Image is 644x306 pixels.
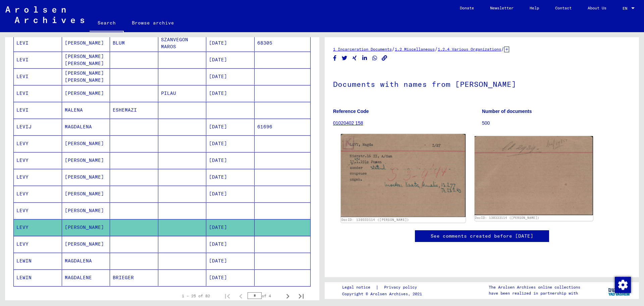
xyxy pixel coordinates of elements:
[206,219,255,236] mat-cell: [DATE]
[14,102,62,118] mat-cell: LEVI
[90,15,124,32] a: Search
[255,119,311,135] mat-cell: 61696
[623,6,630,11] span: EN
[5,6,84,23] img: Arolsen_neg.svg
[110,269,158,286] mat-cell: BRIEGER
[206,253,255,269] mat-cell: [DATE]
[62,219,110,236] mat-cell: [PERSON_NAME]
[431,233,533,240] a: See comments created before [DATE]
[341,134,465,217] img: 001.jpg
[482,120,631,127] p: 500
[489,290,580,296] p: have been realized in partnership with
[281,289,294,303] button: Next page
[206,52,255,68] mat-cell: [DATE]
[333,69,631,98] h1: Documents with names from [PERSON_NAME]
[341,54,348,62] button: Share on Twitter
[482,109,532,114] b: Number of documents
[501,46,504,52] span: /
[62,102,110,118] mat-cell: MALENA
[206,119,255,135] mat-cell: [DATE]
[14,269,62,286] mat-cell: LEWIN
[14,68,62,85] mat-cell: LEVI
[62,202,110,219] mat-cell: [PERSON_NAME]
[62,186,110,202] mat-cell: [PERSON_NAME]
[206,169,255,185] mat-cell: [DATE]
[14,169,62,185] mat-cell: LEVY
[62,135,110,152] mat-cell: [PERSON_NAME]
[206,68,255,85] mat-cell: [DATE]
[341,218,409,222] a: DocID: 130333114 ([PERSON_NAME])
[14,119,62,135] mat-cell: LEVIJ
[14,35,62,51] mat-cell: LEVI
[371,54,378,62] button: Share on WhatsApp
[438,47,501,52] a: 1.2.4 Various Organizations
[14,236,62,252] mat-cell: LEVY
[206,135,255,152] mat-cell: [DATE]
[342,284,425,291] div: |
[62,236,110,252] mat-cell: [PERSON_NAME]
[333,120,363,126] a: 01020402 158
[62,52,110,68] mat-cell: [PERSON_NAME] [PERSON_NAME]
[14,202,62,219] mat-cell: LEVY
[294,289,308,303] button: Last page
[124,15,182,31] a: Browse archive
[206,152,255,169] mat-cell: [DATE]
[14,135,62,152] mat-cell: LEVY
[62,35,110,51] mat-cell: [PERSON_NAME]
[110,35,158,51] mat-cell: BLUM
[62,119,110,135] mat-cell: MAGDALENA
[333,47,392,52] a: 1 Incarceration Documents
[333,109,369,114] b: Reference Code
[489,284,580,290] p: The Arolsen Archives online collections
[395,47,435,52] a: 1.2 Miscellaneous
[14,152,62,169] mat-cell: LEVY
[475,136,593,215] img: 002.jpg
[331,54,338,62] button: Share on Facebook
[206,269,255,286] mat-cell: [DATE]
[351,54,358,62] button: Share on Xing
[14,219,62,236] mat-cell: LEVY
[62,269,110,286] mat-cell: MAGDALENE
[342,291,425,297] p: Copyright © Arolsen Archives, 2021
[62,169,110,185] mat-cell: [PERSON_NAME]
[607,282,632,299] img: yv_logo.png
[381,54,388,62] button: Copy link
[361,54,368,62] button: Share on LinkedIn
[379,284,425,291] a: Privacy policy
[206,236,255,252] mat-cell: [DATE]
[62,85,110,102] mat-cell: [PERSON_NAME]
[182,293,210,299] div: 1 – 25 of 82
[14,186,62,202] mat-cell: LEVY
[14,52,62,68] mat-cell: LEVI
[615,277,631,293] img: Change consent
[206,35,255,51] mat-cell: [DATE]
[255,35,311,51] mat-cell: 68305
[435,46,438,52] span: /
[475,216,539,220] a: DocID: 130333114 ([PERSON_NAME])
[62,68,110,85] mat-cell: [PERSON_NAME] [PERSON_NAME]
[62,253,110,269] mat-cell: MAGDALENA
[62,152,110,169] mat-cell: [PERSON_NAME]
[158,85,207,102] mat-cell: PILAU
[342,284,376,291] a: Legal notice
[221,289,234,303] button: First page
[392,46,395,52] span: /
[158,35,207,51] mat-cell: SZANVEGON MAROS
[234,289,248,303] button: Previous page
[248,293,281,299] div: of 4
[206,186,255,202] mat-cell: [DATE]
[206,85,255,102] mat-cell: [DATE]
[110,102,158,118] mat-cell: ESHEMAZI
[14,85,62,102] mat-cell: LEVI
[14,253,62,269] mat-cell: LEWIN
